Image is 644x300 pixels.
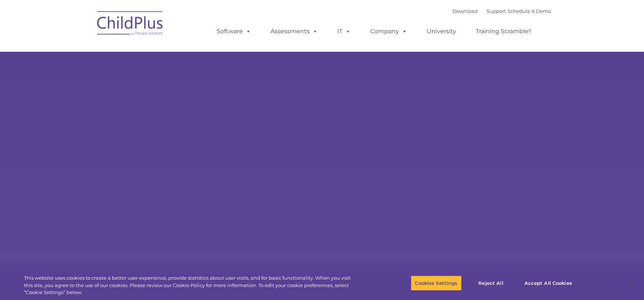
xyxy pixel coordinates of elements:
[263,24,325,39] a: Assessments
[452,8,551,14] font: |
[363,24,414,39] a: Company
[624,275,640,291] button: Close
[330,24,358,39] a: IT
[24,275,354,296] div: This website uses cookies to create a better user experience, provide statistics about user visit...
[411,275,461,291] button: Cookies Settings
[93,6,167,43] img: ChildPlus by Procare Solutions
[452,8,478,14] a: Download
[209,24,258,39] a: Software
[419,24,464,39] a: University
[507,8,551,14] a: Schedule A Demo
[520,275,576,291] button: Accept All Cookies
[468,275,514,291] button: Reject All
[486,8,506,14] a: Support
[468,24,539,39] a: Training Scramble!!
